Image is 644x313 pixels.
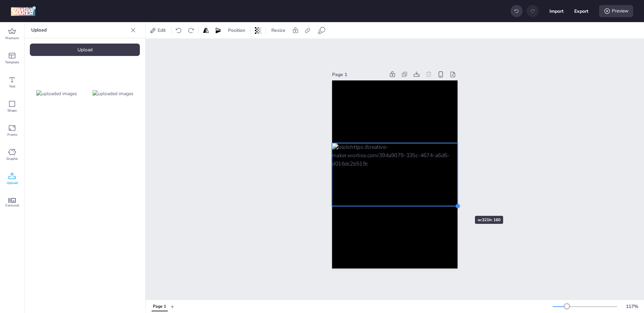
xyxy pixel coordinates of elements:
div: Preview [599,5,633,17]
span: Edit [156,27,167,34]
span: Upload [7,180,18,186]
div: Tabs [148,301,171,312]
span: Carousel [5,203,19,208]
button: Import [549,4,563,18]
div: Upload [30,44,140,56]
div: Page 1 [332,71,385,78]
span: Frame [7,132,17,137]
span: Resize [270,27,287,34]
img: logo Creative Maker [11,6,36,16]
span: Position [227,27,247,34]
span: Template [5,60,19,65]
span: Graphic [6,156,18,162]
span: Premium [5,36,19,41]
button: + [171,301,174,312]
button: Export [574,4,588,18]
img: uploaded images [36,90,77,97]
img: uploaded images [93,90,133,97]
p: Upload [31,22,128,38]
span: Shape [7,108,17,113]
div: Page 1 [153,304,166,310]
div: 117 % [624,303,640,310]
span: Text [9,84,15,89]
div: w: 321 h: 160 [475,216,503,224]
